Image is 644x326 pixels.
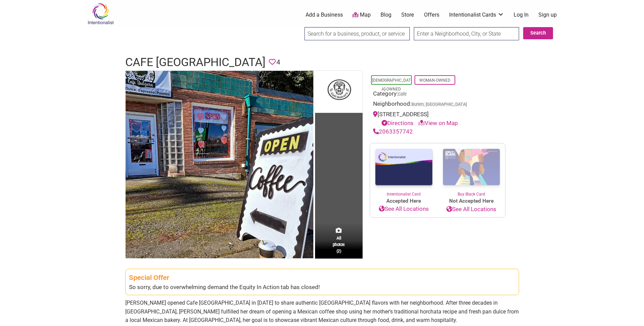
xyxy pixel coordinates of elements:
a: Intentionalist Card [370,143,438,197]
a: [DEMOGRAPHIC_DATA]-Owned [372,78,411,91]
span: Burien, [GEOGRAPHIC_DATA] [411,102,467,107]
a: Store [401,11,414,19]
a: See All Locations [370,205,438,213]
img: Intentionalist Card [370,143,438,191]
input: Enter a Neighborhood, City, or State [414,27,519,40]
button: Search [523,27,553,39]
a: Add a Business [306,11,343,19]
span: All photos (2) [333,235,345,254]
a: Woman-Owned [419,78,450,83]
div: So sorry, due to overwhelming demand the Equity In Action tab has closed! [129,283,515,292]
a: Cafe [398,91,407,97]
a: Offers [424,11,439,19]
div: [STREET_ADDRESS] [373,110,502,127]
div: Special Offer [129,272,515,283]
a: Sign up [538,11,557,19]
img: Buy Black Card [438,143,505,191]
input: Search for a business, product, or service [305,27,410,40]
a: Buy Black Card [438,143,505,198]
a: Map [352,11,371,19]
a: View on Map [418,120,458,126]
img: Intentionalist [85,3,117,25]
h1: Cafe [GEOGRAPHIC_DATA] [125,54,265,70]
a: 2063357742 [373,128,413,135]
span: Accepted Here [370,197,438,205]
p: [PERSON_NAME] opened Cafe [GEOGRAPHIC_DATA] in [DATE] to share authentic [GEOGRAPHIC_DATA] flavor... [125,299,519,325]
a: Log In [514,11,529,19]
img: Cafe Dulzura [126,71,313,258]
span: 4 [276,57,280,67]
a: Intentionalist Cards [449,11,504,19]
div: Neighborhood: [373,100,502,110]
a: Directions [382,120,413,126]
a: Blog [381,11,391,19]
a: See All Locations [438,205,505,214]
div: Category: [373,89,502,100]
span: Not Accepted Here [438,197,505,205]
